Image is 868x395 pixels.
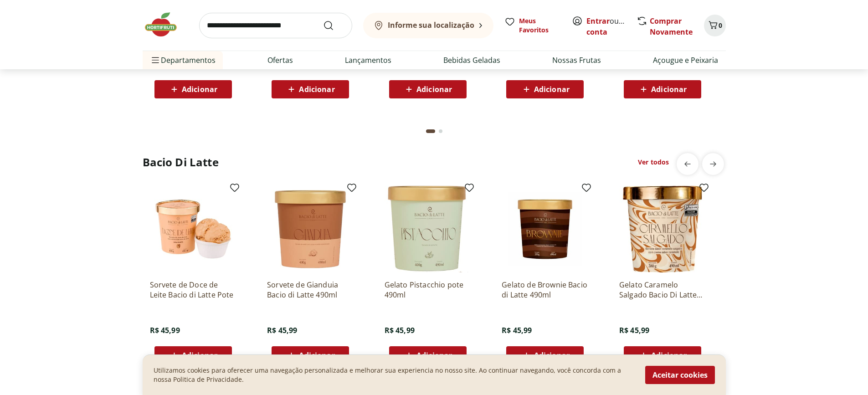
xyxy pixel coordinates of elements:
button: Adicionar [624,80,701,98]
a: Sorvete de Doce de Leite Bacio di Latte Pote [150,280,236,300]
button: Adicionar [506,346,584,364]
span: R$ 45,99 [619,325,649,335]
button: Aceitar cookies [645,366,715,384]
button: next [702,153,724,175]
a: Sorvete de Gianduia Bacio di Latte 490ml [267,280,354,300]
button: Current page from fs-carousel [424,120,437,142]
a: Comprar Novamente [650,16,693,37]
a: Açougue e Peixaria [653,55,718,66]
span: Meus Favoritos [519,16,561,35]
a: Bebidas Geladas [443,55,500,66]
button: Adicionar [272,80,349,98]
button: Menu [150,49,161,71]
img: Hortifruti [143,11,188,38]
span: R$ 45,99 [267,325,297,335]
b: Informe sua localização [388,20,474,30]
span: ou [586,15,627,37]
span: Adicionar [416,352,452,359]
button: Adicionar [624,346,701,364]
button: Adicionar [506,80,584,98]
button: Adicionar [272,346,349,364]
img: Gelato Caramelo Salgado Bacio Di Latte pote 490ml [619,186,706,272]
a: Gelato de Brownie Bacio di Latte 490ml [502,280,588,300]
span: Adicionar [416,86,452,93]
span: 0 [719,21,722,30]
button: previous [677,153,699,175]
a: Gelato Caramelo Salgado Bacio Di Latte pote 490ml [619,280,706,300]
h2: Bacio Di Latte [143,155,219,169]
input: search [199,13,352,38]
img: Gelato de Brownie Bacio di Latte 490ml [502,186,588,272]
span: Adicionar [299,352,334,359]
button: Submit Search [323,20,345,31]
button: Adicionar [389,80,467,98]
img: Sorvete de Gianduia Bacio di Latte 490ml [267,186,354,272]
span: Adicionar [651,86,687,93]
p: Utilizamos cookies para oferecer uma navegação personalizada e melhorar sua experiencia no nosso ... [154,366,634,384]
img: Gelato Pistacchio pote 490ml [385,186,471,272]
span: R$ 45,99 [502,325,532,335]
a: Gelato Pistacchio pote 490ml [385,280,471,300]
a: Lançamentos [345,55,391,66]
a: Meus Favoritos [504,16,561,35]
span: Adicionar [182,352,217,359]
span: Adicionar [651,352,687,359]
span: Adicionar [534,352,570,359]
button: Informe sua localização [363,13,493,38]
a: Entrar [586,16,610,26]
span: R$ 45,99 [150,325,180,335]
span: Departamentos [150,49,216,71]
span: Adicionar [534,86,570,93]
button: Carrinho [704,15,726,36]
button: Adicionar [154,346,232,364]
button: Adicionar [154,80,232,98]
span: Adicionar [182,86,217,93]
a: Ver todos [638,158,669,167]
a: Criar conta [586,16,637,37]
button: Adicionar [389,346,467,364]
a: Nossas Frutas [552,55,601,66]
img: Sorvete de Doce de Leite Bacio di Latte Pote [150,186,236,272]
span: Adicionar [299,86,334,93]
span: R$ 45,99 [385,325,415,335]
button: Go to page 2 from fs-carousel [437,120,444,142]
a: Ofertas [267,55,293,66]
